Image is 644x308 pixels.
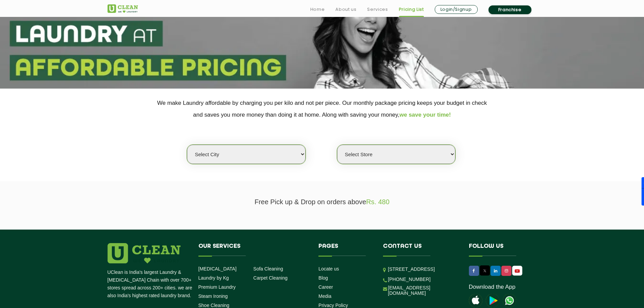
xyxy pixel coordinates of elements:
a: Laundry by Kg [198,275,229,281]
a: Services [367,5,388,14]
a: Blog [318,275,328,281]
img: UClean Laundry and Dry Cleaning [503,294,516,307]
p: [STREET_ADDRESS] [388,265,459,273]
img: logo.png [108,243,181,263]
span: Rs. 480 [366,198,389,206]
a: Privacy Policy [318,303,348,308]
a: Carpet Cleaning [253,275,287,281]
img: apple-icon.png [469,294,482,307]
p: UClean is India's largest Laundry & [MEDICAL_DATA] Chain with over 700+ stores spread across 200+... [108,268,193,300]
a: [PHONE_NUMBER] [388,277,431,282]
h4: Contact us [383,243,459,256]
a: Pricing List [399,5,424,14]
span: we save your time! [400,112,451,118]
a: Sofa Cleaning [253,266,283,271]
a: [EMAIL_ADDRESS][DOMAIN_NAME] [388,285,459,296]
a: [MEDICAL_DATA] [198,266,237,271]
a: Career [318,284,333,290]
a: Shoe Cleaning [198,303,230,308]
a: Premium Laundry [198,284,236,290]
img: playstoreicon.png [486,294,499,307]
h4: Pages [318,243,373,256]
p: Free Pick up & Drop on orders above [108,198,537,206]
h4: Our Services [198,243,309,256]
img: UClean Laundry and Dry Cleaning [513,267,522,275]
img: UClean Laundry and Dry Cleaning [108,4,138,13]
a: Locate us [318,266,339,271]
a: Login/Signup [435,5,478,14]
a: Franchise [488,5,531,14]
a: Download the App [469,284,516,290]
a: Media [318,293,331,299]
a: About us [335,5,356,14]
h4: Follow us [469,243,528,256]
a: Home [310,5,325,14]
p: We make Laundry affordable by charging you per kilo and not per piece. Our monthly package pricin... [108,97,537,121]
a: Steam Ironing [198,293,228,299]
